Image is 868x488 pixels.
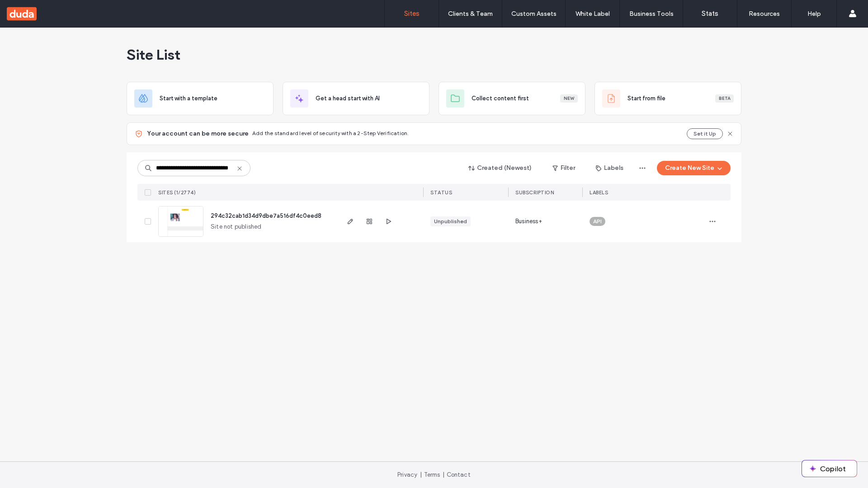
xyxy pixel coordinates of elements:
label: Custom Assets [511,10,557,18]
div: Start with a template [127,82,274,115]
div: New [560,94,578,103]
span: Add the standard level of security with a 2-Step Verification. [252,130,409,136]
label: Sites [404,9,420,18]
span: Site List [127,46,180,64]
span: Business+ [515,217,542,226]
button: Set it Up [687,128,723,139]
div: Beta [715,94,734,103]
span: STATUS [430,189,452,196]
button: Filter [543,161,584,175]
div: Get a head start with AI [283,82,429,115]
span: | [420,471,422,478]
span: Site not published [211,222,262,231]
label: Clients & Team [448,10,493,18]
a: Contact [447,471,471,478]
label: White Label [576,10,610,18]
button: Create New Site [657,161,731,175]
span: SUBSCRIPTION [515,189,554,196]
span: API [593,217,602,225]
label: Resources [749,10,780,18]
button: Copilot [802,460,857,477]
span: Collect content first [472,94,529,103]
span: Start from file [627,94,665,103]
label: Business Tools [629,10,674,18]
button: Labels [588,161,632,175]
a: Privacy [397,471,417,478]
a: 294c32cab1d34d9dbe7a516df4c0eed8 [211,212,321,219]
span: LABELS [590,189,608,196]
a: Terms [424,471,440,478]
label: Help [807,10,821,18]
div: Collect content firstNew [439,82,585,115]
div: Start from fileBeta [594,82,741,115]
span: SITES (1/2774) [158,189,196,196]
span: Your account can be more secure [147,129,249,138]
span: Get a head start with AI [316,94,380,103]
div: Unpublished [434,217,467,225]
span: | [443,471,444,478]
label: Stats [702,9,718,18]
span: Start with a template [160,94,217,103]
button: Created (Newest) [461,161,540,175]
